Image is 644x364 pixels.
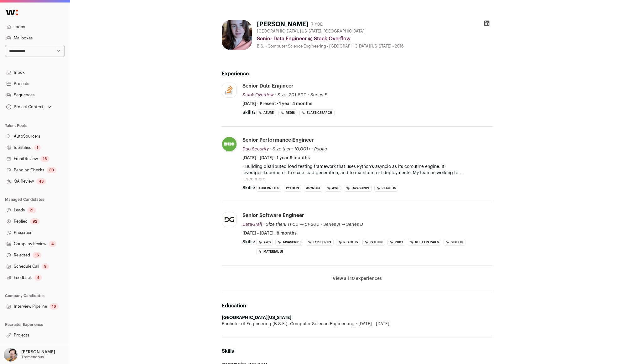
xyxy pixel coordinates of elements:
[333,276,382,282] button: View all 10 experiences
[299,109,335,116] li: Elasticsearch
[321,221,322,228] span: ·
[242,230,297,236] span: [DATE] - [DATE] · 8 months
[21,355,44,360] p: Tremendous
[374,185,398,192] li: React.js
[256,109,276,116] li: Azure
[5,103,52,111] button: Open dropdown
[278,109,297,116] li: Redis
[21,350,55,355] p: [PERSON_NAME]
[242,212,304,219] div: Senior Software Engineer
[355,321,389,327] span: [DATE] - [DATE]
[222,20,252,50] img: 21c9485ffe104419e3ff2034d1c3ae7b0aa31387ff193c03454faacc8fa8b8c0
[242,222,262,227] span: DataGrail
[312,146,313,152] span: ·
[242,109,255,116] span: Skills:
[49,303,59,310] div: 16
[242,147,269,151] span: Duo Security
[311,21,323,28] div: 7 YOE
[30,218,40,225] div: 92
[222,214,236,225] img: b53cbfa232960fb06c002f2d8f50bb87e559100ad41c12f115de0828a1c3dfda.png
[3,348,56,361] button: Open dropdown
[242,164,492,176] p: - Building distributed load testing framework that uses Python’s asyncio as its coroutine engine....
[257,35,492,43] div: Senior Data Engineer @ Stack Overflow
[5,104,44,109] div: Project Context
[257,20,309,29] h1: [PERSON_NAME]
[36,178,46,185] div: 43
[222,316,291,320] strong: [GEOGRAPHIC_DATA][US_STATE]
[222,321,492,327] div: Bachelor of Engineering (B.S.E.), Computer Science Engineering
[242,155,310,161] span: [DATE] - [DATE] · 1 year 9 months
[222,347,492,355] h2: Skills
[4,348,18,361] img: 144000-medium_jpg
[256,239,273,246] li: AWS
[222,137,236,151] img: 381e3968a5849651dd830de548872b25f243bb343e5f204671261ccc4bf36b8e.jpg
[242,176,265,182] button: ...see more
[40,156,49,162] div: 16
[308,92,309,98] span: ·
[3,6,21,19] img: Wellfound
[444,239,465,246] li: Sidekiq
[275,93,307,97] span: · Size: 201-500
[275,239,303,246] li: JavaScript
[242,101,312,107] span: [DATE] - Present · 1 year 4 months
[242,137,314,144] div: Senior Performance Engineer
[256,248,285,255] li: Material UI
[284,185,301,192] li: Python
[304,185,322,192] li: asyncio
[242,93,274,97] span: Stack Overflow
[34,275,42,281] div: 4
[408,239,441,246] li: Ruby on Rails
[270,147,310,151] span: · Size then: 10,001+
[242,83,293,89] div: Senior Data Engineer
[323,222,363,227] span: Series A → Series B
[47,167,56,173] div: 30
[222,302,492,310] h2: Education
[336,239,360,246] li: React.js
[33,252,41,258] div: 15
[325,185,341,192] li: AWS
[242,185,255,191] span: Skills:
[362,239,385,246] li: Python
[42,263,49,270] div: 9
[49,241,56,247] div: 4
[344,185,372,192] li: JavaScript
[306,239,334,246] li: TypeScript
[256,185,281,192] li: Kubernetes
[257,44,492,49] div: B.S. - Computer Science Engineering - [GEOGRAPHIC_DATA][US_STATE] - 2016
[34,144,41,151] div: 1
[222,70,492,78] h2: Experience
[27,207,36,213] div: 21
[314,147,327,151] span: Public
[257,29,365,34] span: [GEOGRAPHIC_DATA], [US_STATE], [GEOGRAPHIC_DATA]
[242,239,255,245] span: Skills:
[222,83,236,97] img: 0a5afa2299aaea91c50626de1dcfce1870d58175b6c8d2984c537172038d104c.png
[310,93,327,97] span: Series E
[387,239,405,246] li: Ruby
[263,222,319,227] span: · Size then: 11-50 → 51-200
